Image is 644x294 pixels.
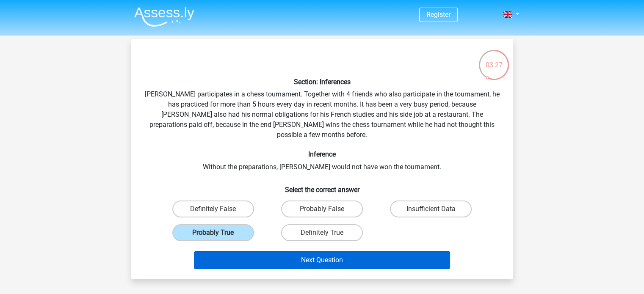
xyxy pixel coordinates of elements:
[426,11,451,19] a: Register
[194,251,450,269] button: Next Question
[145,179,500,194] h6: Select the correct answer
[390,201,472,217] label: Insufficient Data
[478,49,510,70] div: 03:27
[172,224,254,241] label: Probably True
[281,224,363,241] label: Definitely True
[134,7,194,27] img: Assessly
[172,201,254,217] label: Definitely False
[145,150,500,158] h6: Inference
[281,201,363,217] label: Probably False
[145,78,500,86] h6: Section: Inferences
[135,46,510,272] div: [PERSON_NAME] participates in a chess tournament. Together with 4 friends who also participate in...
